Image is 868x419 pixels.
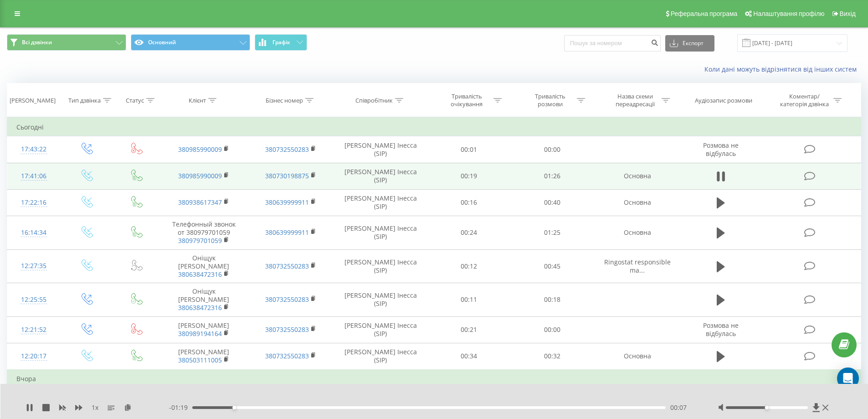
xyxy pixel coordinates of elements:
[232,406,236,409] div: Accessibility label
[16,224,51,242] div: 16:14:34
[178,303,222,312] a: 380638472316
[334,249,427,283] td: [PERSON_NAME] Інесса (SIP)
[7,118,861,136] td: Сьогодні
[511,136,594,163] td: 00:00
[334,283,427,317] td: [PERSON_NAME] Інесса (SIP)
[10,97,56,104] div: [PERSON_NAME]
[511,249,594,283] td: 00:45
[511,316,594,343] td: 00:00
[178,198,222,207] a: 380938617347
[178,356,222,364] a: 380503111005
[665,35,714,52] button: Експорт
[511,283,594,317] td: 00:18
[265,262,309,270] a: 380732550283
[266,97,303,104] div: Бізнес номер
[178,329,222,338] a: 380989194164
[272,39,290,46] span: Графік
[16,194,51,212] div: 17:22:16
[427,343,511,370] td: 00:34
[427,316,511,343] td: 00:21
[265,145,309,154] a: 380732550283
[511,163,594,189] td: 01:26
[16,140,51,158] div: 17:43:22
[594,216,680,249] td: Основна
[427,283,511,317] td: 00:11
[16,321,51,339] div: 12:21:52
[178,171,222,180] a: 380985990009
[160,249,247,283] td: Оніщук [PERSON_NAME]
[160,216,247,249] td: Телефонный звонок от 380979701059
[169,403,192,412] span: - 01:19
[16,257,51,275] div: 12:27:35
[695,97,752,104] div: Аудіозапис розмови
[334,163,427,189] td: [PERSON_NAME] Інесса (SIP)
[255,34,307,51] button: Графік
[178,270,222,279] a: 380638472316
[16,347,51,365] div: 12:20:17
[160,283,247,317] td: Оніщук [PERSON_NAME]
[189,97,206,104] div: Клієнт
[334,316,427,343] td: [PERSON_NAME] Інесса (SIP)
[265,171,309,180] a: 380730198875
[92,403,98,412] span: 1 x
[160,316,247,343] td: [PERSON_NAME]
[131,34,250,51] button: Основний
[526,93,575,108] div: Тривалість розмови
[837,367,859,389] div: Open Intercom Messenger
[265,325,309,334] a: 380732550283
[265,198,309,207] a: 380639999911
[427,136,511,163] td: 00:01
[427,216,511,249] td: 00:24
[604,258,671,274] span: Ringostat responsible ma...
[427,249,511,283] td: 00:12
[703,321,739,338] span: Розмова не відбулась
[160,343,247,370] td: [PERSON_NAME]
[355,97,393,104] div: Співробітник
[16,167,51,185] div: 17:41:06
[511,189,594,216] td: 00:40
[840,10,856,17] span: Вихід
[334,189,427,216] td: [PERSON_NAME] Інесса (SIP)
[671,10,738,17] span: Реферальна програма
[126,97,144,104] div: Статус
[265,228,309,237] a: 380639999911
[511,216,594,249] td: 01:25
[511,343,594,370] td: 00:32
[334,216,427,249] td: [PERSON_NAME] Інесса (SIP)
[16,291,51,309] div: 12:25:55
[427,189,511,216] td: 00:16
[611,93,659,108] div: Назва схеми переадресації
[778,93,831,108] div: Коментар/категорія дзвінка
[265,352,309,360] a: 380732550283
[265,295,309,304] a: 380732550283
[564,35,661,52] input: Пошук за номером
[7,370,861,388] td: Вчора
[7,34,126,51] button: Всі дзвінки
[178,236,222,245] a: 380979701059
[594,343,680,370] td: Основна
[670,403,687,412] span: 00:07
[334,136,427,163] td: [PERSON_NAME] Інесса (SIP)
[704,65,861,73] a: Коли дані можуть відрізнятися вiд інших систем
[178,145,222,154] a: 380985990009
[765,406,769,409] div: Accessibility label
[442,93,491,108] div: Тривалість очікування
[68,97,101,104] div: Тип дзвінка
[22,39,52,46] span: Всі дзвінки
[594,163,680,189] td: Основна
[703,141,739,158] span: Розмова не відбулась
[427,163,511,189] td: 00:19
[753,10,824,17] span: Налаштування профілю
[594,189,680,216] td: Основна
[334,343,427,370] td: [PERSON_NAME] Інесса (SIP)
